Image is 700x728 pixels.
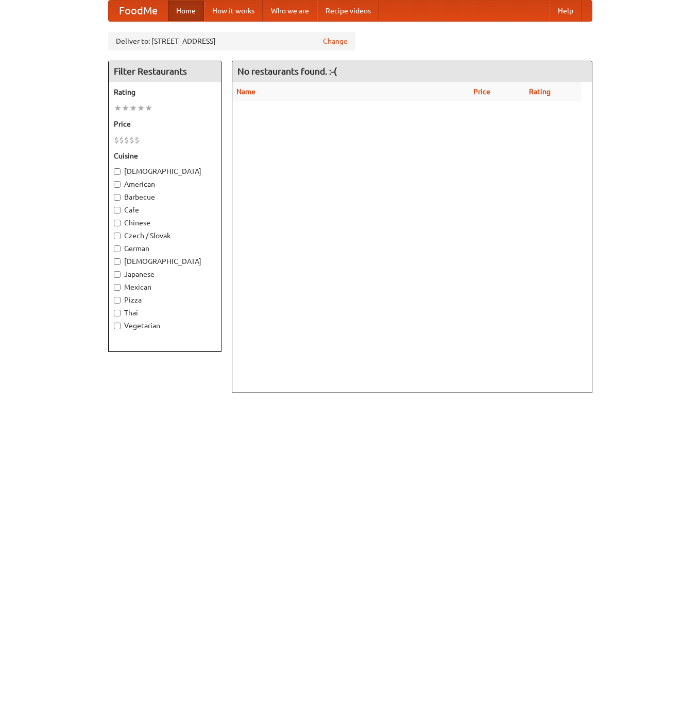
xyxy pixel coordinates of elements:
[114,323,121,329] input: Vegetarian
[114,295,216,305] label: Pizza
[109,1,168,21] a: FoodMe
[124,134,129,146] li: $
[114,308,216,318] label: Thai
[114,230,216,241] label: Czech / Slovak
[114,310,121,316] input: Thai
[114,205,216,215] label: Cafe
[134,134,140,146] li: $
[114,166,216,176] label: [DEMOGRAPHIC_DATA]
[263,1,317,21] a: Who we are
[114,87,216,97] h5: Rating
[236,87,255,96] a: Name
[168,1,204,21] a: Home
[114,207,121,214] input: Cafe
[114,245,121,252] input: German
[114,282,216,292] label: Mexican
[114,151,216,161] h5: Cuisine
[114,271,121,278] input: Japanese
[323,36,348,46] a: Change
[129,134,134,146] li: $
[473,87,490,96] a: Price
[204,1,263,21] a: How it works
[108,32,355,50] div: Deliver to: [STREET_ADDRESS]
[114,284,121,291] input: Mexican
[109,61,221,82] h4: Filter Restaurants
[114,233,121,239] input: Czech / Slovak
[114,243,216,254] label: German
[114,192,216,202] label: Barbecue
[137,102,145,114] li: ★
[114,258,121,265] input: [DEMOGRAPHIC_DATA]
[114,269,216,279] label: Japanese
[114,220,121,226] input: Chinese
[119,134,124,146] li: $
[145,102,152,114] li: ★
[114,119,216,129] h5: Price
[114,256,216,267] label: [DEMOGRAPHIC_DATA]
[114,102,122,114] li: ★
[317,1,379,21] a: Recipe videos
[550,1,582,21] a: Help
[114,181,121,188] input: American
[114,168,121,175] input: [DEMOGRAPHIC_DATA]
[529,87,551,96] a: Rating
[114,134,119,146] li: $
[122,102,129,114] li: ★
[237,66,337,76] ng-pluralize: No restaurants found. :-(
[114,194,121,201] input: Barbecue
[114,297,121,304] input: Pizza
[129,102,137,114] li: ★
[114,179,216,189] label: American
[114,321,216,331] label: Vegetarian
[114,218,216,228] label: Chinese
